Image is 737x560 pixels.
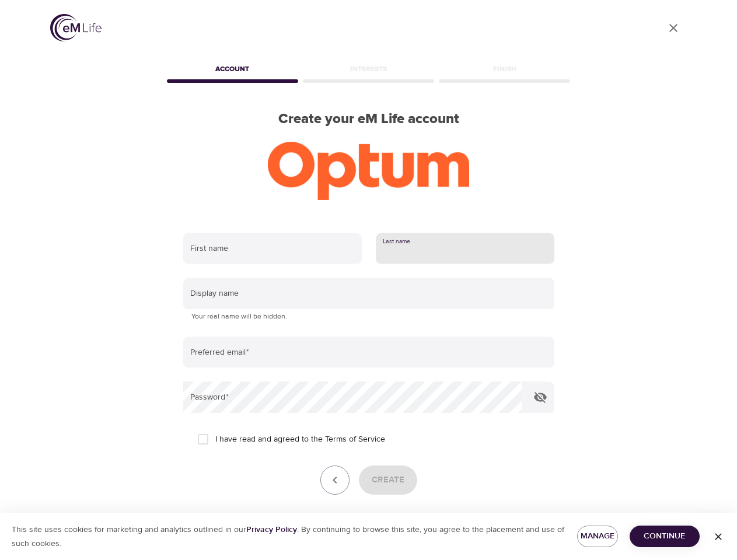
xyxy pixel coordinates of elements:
img: logo [50,14,102,41]
span: I have read and agreed to the [215,433,385,446]
a: Terms of Service [325,433,385,446]
button: Manage [577,526,618,547]
span: Continue [639,529,690,544]
button: Continue [630,526,700,547]
img: Optum-logo-ora-RGB.png [268,142,469,200]
span: Manage [586,529,609,544]
h2: Create your eM Life account [165,111,573,128]
a: close [659,14,687,42]
a: Privacy Policy [246,524,297,535]
p: Your real name will be hidden. [191,311,546,323]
